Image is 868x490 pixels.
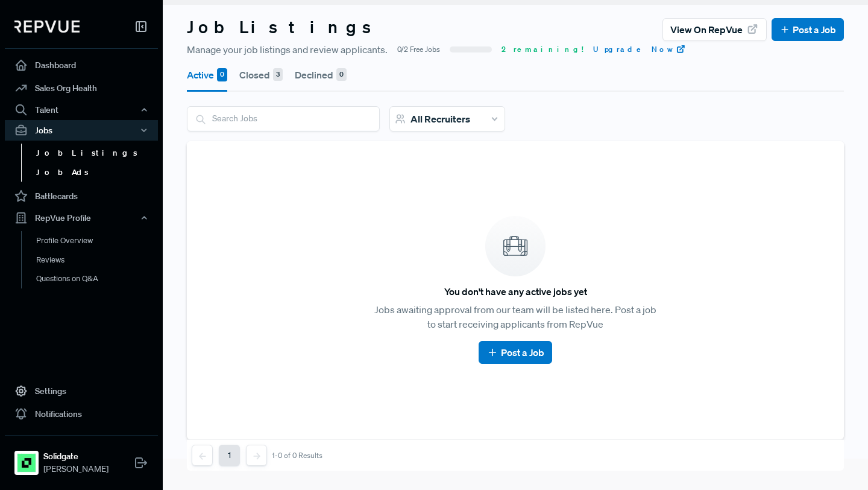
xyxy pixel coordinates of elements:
[187,42,388,57] span: Manage your job listings and review applicants.
[670,22,743,37] span: View on RepVue
[14,21,80,33] img: RepVue
[336,68,347,81] div: 0
[17,453,36,472] img: Solidgate
[5,77,158,100] a: Sales Org Health
[219,445,240,466] button: 1
[21,250,174,270] a: Reviews
[43,450,108,463] strong: Solidgate
[295,58,347,92] button: Declined 0
[5,435,158,480] a: SolidgateSolidgate[PERSON_NAME]
[479,341,552,364] button: Post a Job
[5,185,158,208] a: Battlecards
[593,44,686,55] a: Upgrade Now
[410,113,470,125] span: All Recruiters
[272,451,322,460] div: 1-0 of 0 Results
[239,58,283,92] button: Closed 3
[192,445,322,466] nav: pagination
[5,120,158,141] button: Jobs
[273,68,283,81] div: 3
[21,269,174,288] a: Questions on Q&A
[662,18,767,41] button: View on RepVue
[5,54,158,77] a: Dashboard
[772,18,844,41] button: Post a Job
[5,100,158,120] button: Talent
[246,445,267,466] button: Next
[21,231,174,250] a: Profile Overview
[502,44,583,55] span: 2 remaining!
[374,302,657,331] p: Jobs awaiting approval from our team will be listed here. Post a job to start receiving applicant...
[187,107,379,130] input: Search Jobs
[187,17,382,37] h3: Job Listings
[187,58,227,92] button: Active 0
[217,68,227,81] div: 0
[5,402,158,425] a: Notifications
[21,144,174,163] a: Job Listings
[5,208,158,228] button: RepVue Profile
[779,22,836,37] a: Post a Job
[192,445,213,466] button: Previous
[397,44,440,55] span: 0/2 Free Jobs
[444,286,587,297] h6: You don't have any active jobs yet
[43,463,108,476] span: [PERSON_NAME]
[21,163,174,182] a: Job Ads
[5,380,158,402] a: Settings
[486,345,544,360] a: Post a Job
